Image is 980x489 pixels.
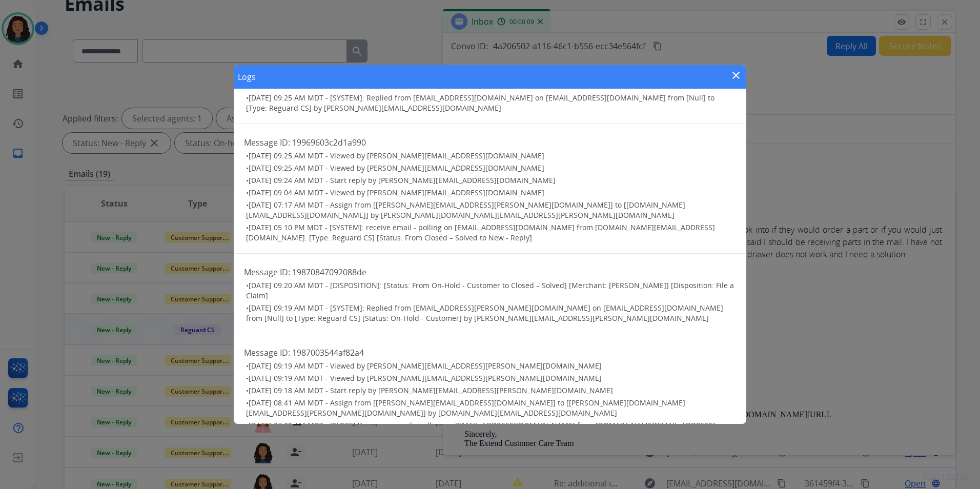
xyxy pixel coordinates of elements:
[246,163,736,173] h3: •
[249,163,544,173] span: [DATE] 09:25 AM MDT - Viewed by [PERSON_NAME][EMAIL_ADDRESS][DOMAIN_NAME]
[244,347,290,358] span: Message ID:
[246,93,714,113] span: [DATE] 09:25 AM MDT - [SYSTEM]: Replied from [EMAIL_ADDRESS][DOMAIN_NAME] on [EMAIL_ADDRESS][DOMA...
[244,137,290,148] span: Message ID:
[246,385,736,396] h3: •
[292,267,366,278] span: 19870847092088de
[246,93,736,113] h3: •
[246,200,685,220] span: [DATE] 07:17 AM MDT - Assign from [[PERSON_NAME][EMAIL_ADDRESS][PERSON_NAME][DOMAIN_NAME]] to [[D...
[246,175,736,186] h3: •
[238,71,256,83] h1: Logs
[246,398,736,418] h3: •
[246,303,723,323] span: [DATE] 09:19 AM MDT - [SYSTEM]: Replied from [EMAIL_ADDRESS][PERSON_NAME][DOMAIN_NAME] on [EMAIL_...
[246,151,736,161] h3: •
[923,471,970,483] p: 0.20.1027RC
[292,347,364,358] span: 1987003544af82a4
[246,280,734,300] span: [DATE] 09:20 AM MDT - [DISPOSITION]: [Status: From On-Hold - Customer to Closed – Solved] [Mercha...
[246,222,715,242] span: [DATE] 05:10 PM MDT - [SYSTEM]: receive email - polling on [EMAIL_ADDRESS][DOMAIN_NAME] from [DOM...
[249,188,544,197] span: [DATE] 09:04 AM MDT - Viewed by [PERSON_NAME][EMAIL_ADDRESS][DOMAIN_NAME]
[246,222,736,243] h3: •
[246,280,736,301] h3: •
[249,361,602,371] span: [DATE] 09:19 AM MDT - Viewed by [PERSON_NAME][EMAIL_ADDRESS][PERSON_NAME][DOMAIN_NAME]
[249,175,556,185] span: [DATE] 09:24 AM MDT - Start reply by [PERSON_NAME][EMAIL_ADDRESS][DOMAIN_NAME]
[249,373,602,383] span: [DATE] 09:19 AM MDT - Viewed by [PERSON_NAME][EMAIL_ADDRESS][PERSON_NAME][DOMAIN_NAME]
[246,420,736,441] h3: •
[292,137,366,148] span: 19969603c2d1a990
[246,188,736,198] h3: •
[246,398,685,418] span: [DATE] 08:41 AM MDT - Assign from [[PERSON_NAME][EMAIL_ADDRESS][DOMAIN_NAME]] to [[PERSON_NAME][D...
[246,303,736,323] h3: •
[246,420,716,440] span: [DATE] 07:00 AM MDT - [SYSTEM]: receive email - polling on [EMAIL_ADDRESS][DOMAIN_NAME] from [DOM...
[249,151,544,160] span: [DATE] 09:25 AM MDT - Viewed by [PERSON_NAME][EMAIL_ADDRESS][DOMAIN_NAME]
[730,69,742,81] mat-icon: close
[249,385,613,395] span: [DATE] 09:18 AM MDT - Start reply by [PERSON_NAME][EMAIL_ADDRESS][PERSON_NAME][DOMAIN_NAME]
[244,267,290,278] span: Message ID:
[246,373,736,383] h3: •
[246,200,736,220] h3: •
[246,361,736,371] h3: •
